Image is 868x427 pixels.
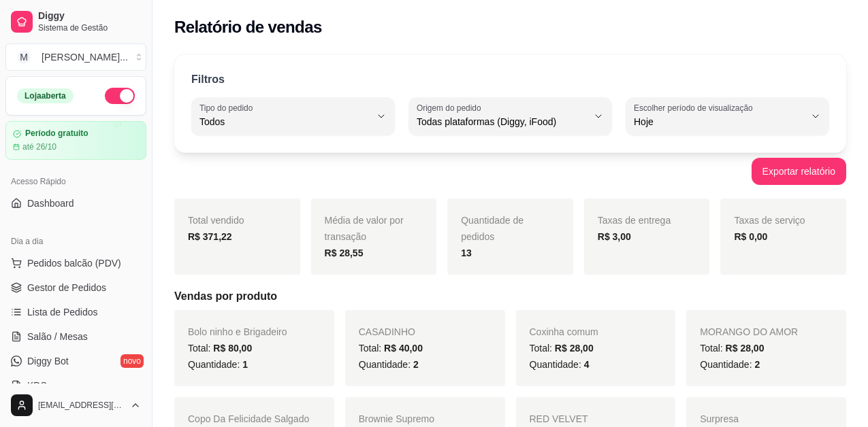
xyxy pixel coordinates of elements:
[530,326,598,337] span: Coxinha comum
[5,350,146,372] a: Diggy Botnovo
[199,115,370,129] span: Todos
[726,343,765,354] span: R$ 28,00
[359,359,419,370] span: Quantidade:
[199,102,257,114] label: Tipo do pedido
[27,197,74,210] span: Dashboard
[734,215,805,226] span: Taxas de serviço
[5,44,146,71] button: Select a team
[734,231,767,242] strong: R$ 0,00
[5,326,146,347] a: Salão / Mesas
[5,192,146,214] a: Dashboard
[242,359,248,370] span: 1
[188,231,232,242] strong: R$ 371,22
[700,326,798,337] span: MORANGO DO AMOR
[359,413,434,424] span: Brownie Supremo
[5,277,146,298] a: Gestor de Pedidos
[38,400,125,411] span: [EMAIL_ADDRESS][DOMAIN_NAME]
[188,359,248,370] span: Quantidade:
[191,97,395,135] button: Tipo do pedidoTodos
[700,413,739,424] span: Surpresa
[27,379,47,392] span: KDS
[598,231,631,242] strong: R$ 3,00
[584,359,590,370] span: 4
[461,247,472,258] strong: 13
[555,343,594,354] span: R$ 28,00
[25,129,89,139] article: Período gratuito
[634,102,757,114] label: Escolher período de visualização
[417,115,588,129] span: Todas plataformas (Diggy, iFood)
[27,256,121,270] span: Pedidos balcão (PDV)
[413,359,419,370] span: 2
[530,343,594,354] span: Total:
[17,50,31,64] span: M
[700,359,760,370] span: Quantidade:
[461,215,524,242] span: Quantidade de pedidos
[325,247,364,258] strong: R$ 28,55
[188,326,287,337] span: Bolo ninho e Brigadeiro
[5,171,146,192] div: Acesso Rápido
[188,413,309,424] span: Copo Da Felicidade Salgado
[598,215,671,226] span: Taxas de entrega
[42,50,128,64] div: [PERSON_NAME] ...
[191,71,225,88] p: Filtros
[27,305,98,319] span: Lista de Pedidos
[5,301,146,323] a: Lista de Pedidos
[359,326,415,337] span: CASADINHO
[359,343,423,354] span: Total:
[188,343,252,354] span: Total:
[626,97,829,135] button: Escolher período de visualizaçãoHoje
[752,158,846,185] button: Exportar relatório
[384,343,423,354] span: R$ 40,00
[754,359,760,370] span: 2
[174,16,322,38] h2: Relatório de vendas
[27,354,69,368] span: Diggy Bot
[634,115,805,129] span: Hoje
[5,375,146,396] a: KDS
[38,22,141,33] span: Sistema de Gestão
[5,5,146,38] a: DiggySistema de Gestão
[213,343,252,354] span: R$ 80,00
[325,215,404,242] span: Média de valor por transação
[27,281,106,294] span: Gestor de Pedidos
[27,330,88,343] span: Salão / Mesas
[38,10,141,22] span: Diggy
[5,230,146,252] div: Dia a dia
[530,359,590,370] span: Quantidade:
[417,102,485,114] label: Origem do pedido
[105,88,135,104] button: Alterar Status
[5,389,146,422] button: [EMAIL_ADDRESS][DOMAIN_NAME]
[17,88,74,103] div: Loja aberta
[408,97,612,135] button: Origem do pedidoTodas plataformas (Diggy, iFood)
[5,252,146,274] button: Pedidos balcão (PDV)
[700,343,764,354] span: Total:
[22,141,57,152] article: até 26/10
[5,121,146,160] a: Período gratuitoaté 26/10
[530,413,588,424] span: RED VELVET
[188,215,244,226] span: Total vendido
[174,288,846,305] h5: Vendas por produto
